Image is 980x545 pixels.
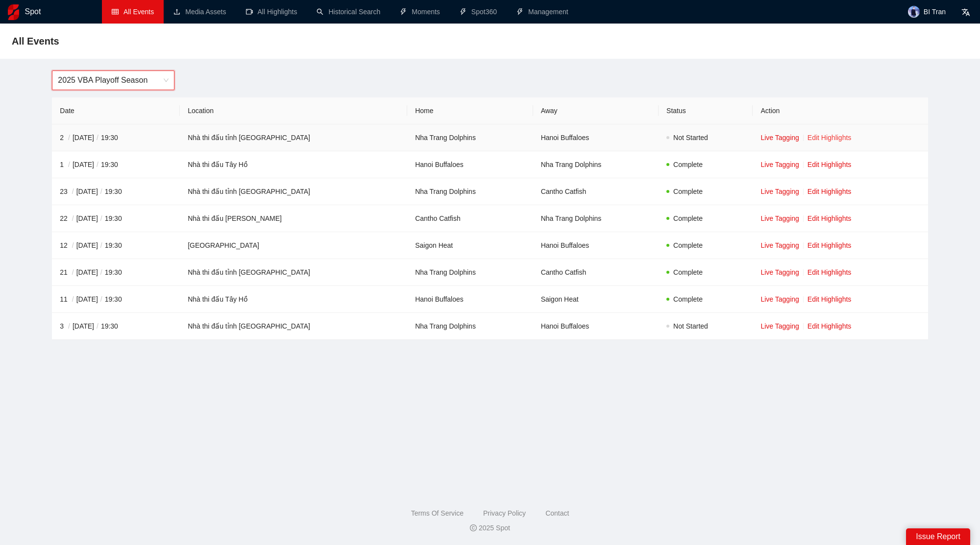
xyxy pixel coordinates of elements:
[70,214,76,222] span: /
[52,124,180,151] td: 2 [DATE] 19:30
[70,295,76,303] span: /
[760,241,799,249] a: Live Tagging
[52,313,180,340] td: 3 [DATE] 19:30
[66,161,73,168] span: /
[533,232,659,259] td: Hanoi Buffaloes
[180,259,407,286] td: Nhà thi đấu tỉnh [GEOGRAPHIC_DATA]
[533,259,659,286] td: Cantho Catfish
[659,97,753,124] th: Status
[52,259,180,286] td: 21 [DATE] 19:30
[808,188,852,195] a: Edit Highlights
[808,322,852,330] a: Edit Highlights
[906,528,970,545] div: Issue Report
[407,205,533,232] td: Cantho Catfish
[123,8,154,16] span: All Events
[94,161,101,168] span: /
[8,522,972,533] div: 2025 Spot
[58,71,169,90] span: 2025 VBA Playoff Season
[70,241,76,249] span: /
[673,134,708,142] span: Not Started
[407,232,533,259] td: Saigon Heat
[411,509,464,517] a: Terms Of Service
[533,313,659,340] td: Hanoi Buffaloes
[673,295,703,303] span: Complete
[98,241,105,249] span: /
[66,134,73,142] span: /
[533,97,659,124] th: Away
[94,134,101,142] span: /
[673,268,703,276] span: Complete
[70,188,76,195] span: /
[180,232,407,259] td: [GEOGRAPHIC_DATA]
[407,313,533,340] td: Nha Trang Dolphins
[52,97,180,124] th: Date
[94,322,101,330] span: /
[545,509,569,517] a: Contact
[8,4,19,20] img: logo
[760,134,799,142] a: Live Tagging
[760,161,799,168] a: Live Tagging
[246,8,297,16] a: video-cameraAll Highlights
[180,313,407,340] td: Nhà thi đấu tỉnh [GEOGRAPHIC_DATA]
[180,178,407,205] td: Nhà thi đấu tỉnh [GEOGRAPHIC_DATA]
[516,8,568,16] a: thunderboltManagement
[533,286,659,313] td: Saigon Heat
[753,97,928,124] th: Action
[808,134,852,142] a: Edit Highlights
[760,295,799,303] a: Live Tagging
[52,151,180,178] td: 1 [DATE] 19:30
[808,295,852,303] a: Edit Highlights
[673,214,703,222] span: Complete
[66,322,73,330] span: /
[760,268,799,276] a: Live Tagging
[400,8,440,16] a: thunderboltMoments
[180,286,407,313] td: Nhà thi đấu Tây Hồ
[673,188,703,195] span: Complete
[98,268,105,276] span: /
[533,205,659,232] td: Nha Trang Dolphins
[98,188,105,195] span: /
[483,509,526,517] a: Privacy Policy
[180,205,407,232] td: Nhà thi đấu [PERSON_NAME]
[12,33,59,49] span: All Events
[808,268,852,276] a: Edit Highlights
[180,97,407,124] th: Location
[317,8,380,16] a: searchHistorical Search
[533,151,659,178] td: Nha Trang Dolphins
[52,286,180,313] td: 11 [DATE] 19:30
[407,259,533,286] td: Nha Trang Dolphins
[808,214,852,222] a: Edit Highlights
[407,178,533,205] td: Nha Trang Dolphins
[70,268,76,276] span: /
[180,124,407,151] td: Nhà thi đấu tỉnh [GEOGRAPHIC_DATA]
[407,124,533,151] td: Nha Trang Dolphins
[460,8,497,16] a: thunderboltSpot360
[98,214,105,222] span: /
[407,151,533,178] td: Hanoi Buffaloes
[808,241,852,249] a: Edit Highlights
[673,241,703,249] span: Complete
[533,124,659,151] td: Hanoi Buffaloes
[52,205,180,232] td: 22 [DATE] 19:30
[112,8,119,15] span: table
[52,178,180,205] td: 23 [DATE] 19:30
[180,151,407,178] td: Nhà thi đấu Tây Hồ
[52,232,180,259] td: 12 [DATE] 19:30
[173,8,226,16] a: uploadMedia Assets
[533,178,659,205] td: Cantho Catfish
[808,161,852,168] a: Edit Highlights
[760,188,799,195] a: Live Tagging
[407,97,533,124] th: Home
[760,214,799,222] a: Live Tagging
[407,286,533,313] td: Hanoi Buffaloes
[760,322,799,330] a: Live Tagging
[98,295,105,303] span: /
[673,161,703,168] span: Complete
[470,524,477,531] span: copyright
[908,6,920,18] img: avatar
[673,322,708,330] span: Not Started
